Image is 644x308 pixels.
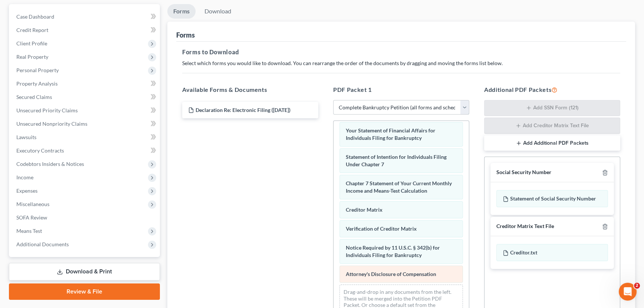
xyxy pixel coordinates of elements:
[10,131,160,144] a: Lawsuits
[16,241,69,247] span: Additional Documents
[10,144,160,157] a: Executory Contracts
[619,283,637,301] iframe: Intercom live chat
[16,161,84,167] span: Codebtors Insiders & Notices
[484,100,620,116] button: Add SSN Form (121)
[634,283,640,289] span: 2
[346,180,452,194] span: Chapter 7 Statement of Your Current Monthly Income and Means-Test Calculation
[346,154,447,167] span: Statement of Intention for Individuals Filing Under Chapter 7
[496,190,608,207] div: Statement of Social Security Number
[484,85,620,94] h5: Additional PDF Packets
[16,40,47,46] span: Client Profile
[16,147,64,154] span: Executory Contracts
[10,104,160,117] a: Unsecured Priority Claims
[16,94,52,100] span: Secured Claims
[16,134,36,140] span: Lawsuits
[346,244,440,258] span: Notice Required by 11 U.S.C. § 342(b) for Individuals Filing for Bankruptcy
[16,121,87,127] span: Unsecured Nonpriority Claims
[16,187,38,194] span: Expenses
[16,174,33,180] span: Income
[196,107,290,113] span: Declaration Re: Electronic Filing ([DATE])
[199,4,237,19] a: Download
[10,117,160,131] a: Unsecured Nonpriority Claims
[496,169,551,176] div: Social Security Number
[10,10,160,23] a: Case Dashboard
[182,48,620,57] h5: Forms to Download
[16,214,47,221] span: SOFA Review
[10,23,160,37] a: Credit Report
[16,80,58,87] span: Property Analysis
[182,60,620,67] p: Select which forms you would like to download. You can rearrange the order of the documents by dr...
[484,118,620,134] button: Add Creditor Matrix Text File
[346,271,436,277] span: Attorney's Disclosure of Compensation
[484,135,620,151] button: Add Additional PDF Packets
[16,27,48,33] span: Credit Report
[16,54,48,60] span: Real Property
[10,77,160,90] a: Property Analysis
[346,206,383,213] span: Creditor Matrix
[182,85,318,94] h5: Available Forms & Documents
[167,4,196,19] a: Forms
[16,107,78,113] span: Unsecured Priority Claims
[9,263,160,280] a: Download & Print
[346,225,417,232] span: Verification of Creditor Matrix
[333,85,469,94] h5: PDF Packet 1
[176,31,195,39] div: Forms
[9,283,160,300] a: Review & File
[16,201,49,207] span: Miscellaneous
[10,211,160,224] a: SOFA Review
[16,13,54,20] span: Case Dashboard
[496,223,554,230] div: Creditor Matrix Text File
[16,67,59,73] span: Personal Property
[10,90,160,104] a: Secured Claims
[346,127,435,141] span: Your Statement of Financial Affairs for Individuals Filing for Bankruptcy
[496,244,608,261] div: Creditor.txt
[16,228,42,234] span: Means Test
